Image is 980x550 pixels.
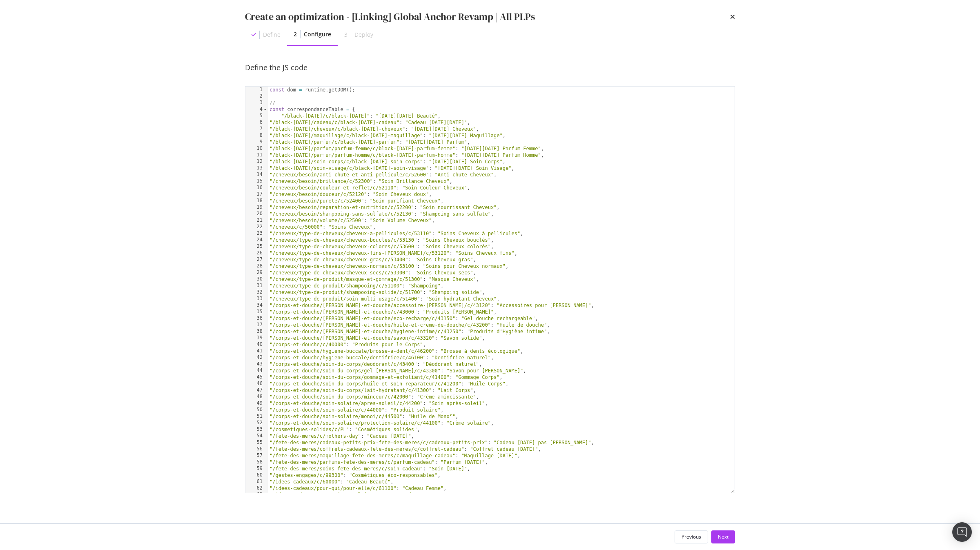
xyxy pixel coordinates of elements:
div: 19 [245,204,268,211]
div: 26 [245,250,268,256]
div: 1 [245,87,268,93]
div: 15 [245,178,268,185]
div: 57 [245,452,268,459]
div: 42 [245,354,268,361]
div: 40 [245,341,268,348]
div: Open Intercom Messenger [952,522,972,542]
div: 21 [245,217,268,224]
div: 23 [245,230,268,237]
div: 3 [344,31,347,39]
div: 18 [245,198,268,204]
div: 7 [245,126,268,132]
div: 6 [245,119,268,126]
div: 30 [245,276,268,283]
div: 32 [245,289,268,296]
div: 61 [245,479,268,485]
div: Define [263,31,281,39]
div: 43 [245,361,268,367]
div: 28 [245,263,268,269]
div: 50 [245,407,268,413]
div: 62 [245,485,268,492]
div: 11 [245,152,268,158]
div: 22 [245,224,268,230]
div: 59 [245,465,268,472]
div: 29 [245,269,268,276]
div: 41 [245,348,268,354]
div: 39 [245,335,268,341]
div: 2 [294,30,297,38]
div: 8 [245,132,268,139]
div: 44 [245,367,268,374]
div: 17 [245,191,268,198]
div: 10 [245,145,268,152]
div: Configure [304,30,331,38]
div: 31 [245,283,268,289]
div: 36 [245,315,268,322]
div: 48 [245,394,268,400]
div: 46 [245,381,268,387]
div: 24 [245,237,268,243]
div: 5 [245,113,268,119]
div: 2 [245,93,268,100]
div: 25 [245,243,268,250]
div: 49 [245,400,268,407]
div: 3 [245,100,268,106]
button: Previous [675,530,708,543]
div: 12 [245,158,268,165]
div: 37 [245,322,268,328]
div: 9 [245,139,268,145]
div: Define the JS code [245,62,735,73]
div: 63 [245,492,268,498]
div: Next [718,533,728,540]
div: 58 [245,459,268,465]
div: 13 [245,165,268,171]
div: 55 [245,439,268,446]
div: 54 [245,433,268,439]
div: Deploy [354,31,373,39]
div: 20 [245,211,268,217]
div: 4 [245,106,268,113]
div: 45 [245,374,268,381]
button: Next [711,530,735,543]
div: 51 [245,413,268,420]
div: 53 [245,426,268,433]
div: Create an optimization - [Linking] Global Anchor Revamp | All PLPs [245,10,535,24]
div: 34 [245,302,268,309]
div: 52 [245,420,268,426]
div: 47 [245,387,268,394]
div: 60 [245,472,268,479]
div: Previous [682,533,701,540]
div: 33 [245,296,268,302]
div: 16 [245,185,268,191]
div: 38 [245,328,268,335]
div: times [730,10,735,24]
span: Toggle code folding, rows 4 through 125 [263,106,267,113]
div: 56 [245,446,268,452]
div: 27 [245,256,268,263]
div: 35 [245,309,268,315]
div: 14 [245,171,268,178]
